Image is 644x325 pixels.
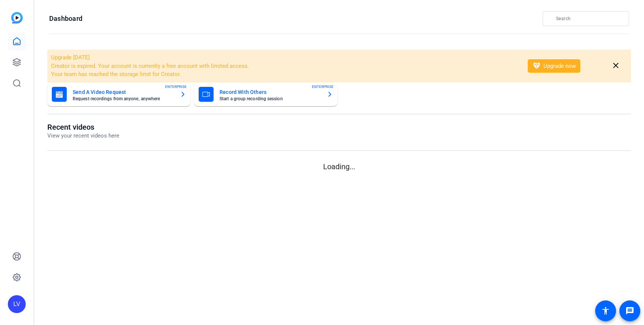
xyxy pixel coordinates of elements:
p: Loading... [47,161,631,172]
mat-icon: diamond [532,61,541,70]
h1: Dashboard [49,14,82,23]
mat-icon: accessibility [601,306,610,315]
mat-icon: close [611,61,621,70]
mat-card-subtitle: Start a group recording session [220,97,321,101]
button: Record With OthersStart a group recording sessionENTERPRISE [194,82,337,106]
img: blue-gradient.svg [11,12,23,23]
mat-icon: message [625,306,634,315]
mat-card-subtitle: Request recordings from anyone, anywhere [73,97,174,101]
p: View your recent videos here [47,132,119,140]
input: Search [556,14,623,23]
h1: Recent videos [47,123,119,132]
span: Upgrade [DATE] [51,54,90,61]
mat-card-title: Record With Others [220,88,321,97]
mat-card-title: Send A Video Request [73,88,174,97]
div: LV [8,295,26,313]
button: Send A Video RequestRequest recordings from anyone, anywhereENTERPRISE [47,82,190,106]
li: Creator is expired. Your account is currently a free account with limited access. [51,62,518,70]
li: Your team has reached the storage limit for Creator. [51,70,518,79]
span: ENTERPRISE [165,84,187,89]
span: ENTERPRISE [312,84,334,89]
button: Upgrade now [528,59,580,73]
